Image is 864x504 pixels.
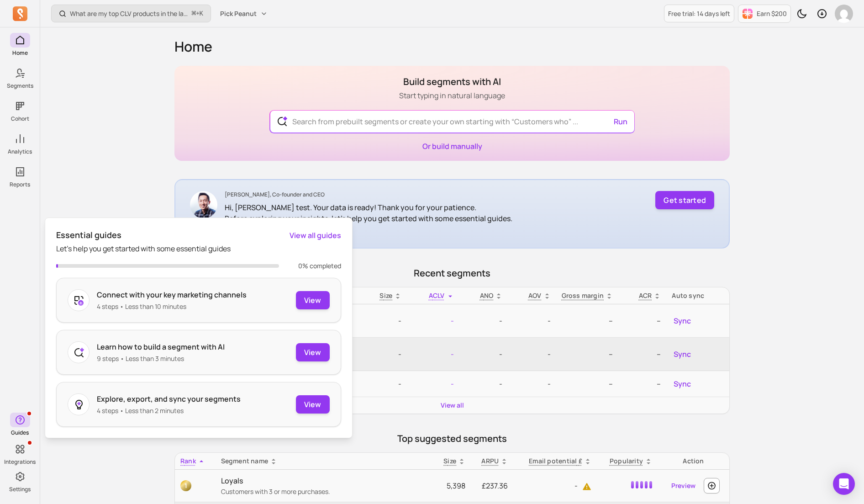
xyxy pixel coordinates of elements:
[422,141,482,151] a: Or build manually
[191,8,196,20] kbd: ⌘
[513,315,550,326] p: -
[562,378,613,389] p: --
[97,289,247,300] p: Connect with your key marketing channels
[11,429,29,436] p: Guides
[7,82,33,90] p: Segments
[624,315,661,326] p: --
[399,90,505,101] p: Start typing in natural language
[412,349,453,360] p: -
[443,456,456,465] span: Size
[757,9,787,18] p: Earn $200
[174,432,730,445] p: Top suggested segments
[738,5,791,23] button: Earn $200
[668,477,699,494] a: Preview
[220,9,257,18] span: Pick Peanut
[225,228,512,237] p: 10-15 minutes
[97,406,241,415] p: 4 steps • Less than 2 minutes
[225,191,512,198] p: [PERSON_NAME], Co-founder and CEO
[365,315,401,326] p: -
[441,401,464,410] a: View all
[296,343,330,361] button: View
[221,487,427,496] p: Customers with 3 or more purchases.
[610,456,643,466] p: Popularity
[174,267,730,280] p: Recent segments
[290,230,341,241] a: View all guides
[624,378,661,389] p: --
[70,9,188,18] p: What are my top CLV products in the last 90 days?
[97,341,225,352] p: Learn how to build a segment with AI
[663,456,724,466] div: Action
[399,75,505,88] h1: Build segments with AI
[56,229,121,241] p: Essential guides
[655,191,714,209] button: Get started
[10,411,30,438] button: Guides
[519,480,591,491] p: -
[4,458,36,466] p: Integrations
[513,378,550,389] p: -
[668,9,730,18] p: Free trial: 14 days left
[412,315,453,326] p: -
[674,378,691,389] span: Sync
[190,191,217,218] img: John Chao CEO
[200,10,203,17] kbd: K
[365,349,401,360] p: -
[793,5,811,23] button: Toggle dark mode
[674,349,691,360] span: Sync
[465,378,503,389] p: -
[9,486,31,493] p: Settings
[562,315,613,326] p: --
[672,313,693,328] button: Sync
[365,378,401,389] p: -
[465,315,503,326] p: -
[286,261,341,271] p: 0% completed
[221,456,427,466] div: Segment name
[672,377,693,391] button: Sync
[481,456,499,466] p: ARPU
[51,5,211,22] button: What are my top CLV products in the last 90 days?⌘+K
[296,395,330,414] button: View
[8,148,32,155] p: Analytics
[379,291,392,300] span: Size
[480,291,494,300] span: ANO
[97,302,247,311] p: 4 steps • Less than 10 minutes
[562,349,613,360] p: --
[624,349,661,360] p: --
[285,111,620,133] input: Search from prebuilt segments or create your own starting with “Customers who” ...
[192,9,203,18] span: +
[672,347,693,361] button: Sync
[562,291,604,300] p: Gross margin
[482,481,508,491] span: £237.36
[180,480,191,491] span: 1
[465,349,503,360] p: -
[12,49,28,57] p: Home
[180,456,196,465] span: Rank
[56,243,341,254] p: Let’s help you get started with some essential guides
[174,38,730,55] h1: Home
[528,291,542,300] p: AOV
[513,349,550,360] p: -
[674,315,691,326] span: Sync
[97,354,225,363] p: 9 steps • Less than 3 minutes
[835,5,853,23] img: avatar
[10,181,30,188] p: Reports
[225,202,512,213] p: Hi, [PERSON_NAME] test. Your data is ready! Thank you for your patience.
[412,378,453,389] p: -
[221,475,427,486] p: Loyals
[610,112,631,131] button: Run
[664,5,734,22] a: Free trial: 14 days left
[833,473,855,495] div: Open Intercom Messenger
[639,291,652,300] p: ACR
[225,213,512,224] p: Before exploring your insights, let's help you get started with some essential guides.
[529,456,582,466] p: Email potential £
[215,5,273,22] button: Pick Peanut
[97,393,241,404] p: Explore, export, and sync your segments
[296,291,330,309] button: View
[429,291,445,300] span: ACLV
[447,481,465,491] span: 5,398
[11,115,29,122] p: Cohort
[672,291,724,300] div: Auto sync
